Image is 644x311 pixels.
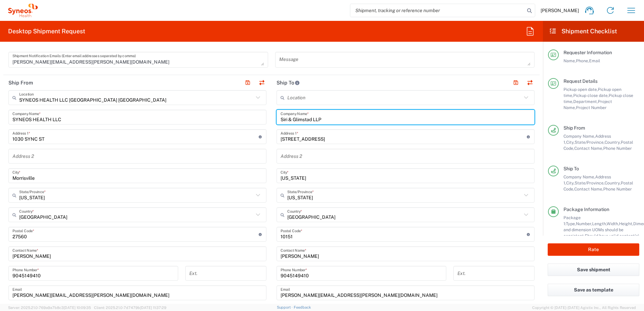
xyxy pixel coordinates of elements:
span: Country, [605,180,621,185]
span: Server: 2025.21.0-769a9a7b8c3 [8,306,91,310]
a: Feedback [294,305,311,309]
span: Company Name, [563,174,595,179]
span: Name, [563,58,576,63]
span: Requester Information [563,50,612,55]
span: Request Details [563,78,598,84]
span: [DATE] 10:09:35 [64,306,91,310]
span: Ship To [563,166,579,171]
span: Number, [576,221,592,226]
span: City, [566,180,575,185]
h2: Ship To [277,79,300,86]
button: Rate [548,243,639,256]
span: Contact Name, [574,146,603,151]
span: State/Province, [575,180,605,185]
span: Department, [573,99,598,104]
span: [PERSON_NAME] [541,7,579,13]
span: Project Number [576,105,607,110]
span: Copyright © [DATE]-[DATE] Agistix Inc., All Rights Reserved [532,305,636,311]
span: Should have valid content(s) [585,233,639,238]
span: Country, [605,140,621,145]
button: Save as template [548,284,639,296]
span: Type, [566,221,576,226]
span: Client: 2025.21.0-7d7479b [94,306,166,310]
button: Save shipment [548,264,639,276]
span: Company Name, [563,134,595,139]
span: Length, [592,221,607,226]
h2: Desktop Shipment Request [8,27,85,35]
span: [DATE] 11:37:29 [140,306,166,310]
span: Phone Number [603,146,632,151]
span: Package 1: [563,215,581,226]
span: State/Province, [575,140,605,145]
span: Phone Number [603,186,632,192]
span: Contact Name, [574,186,603,192]
span: Ship From [563,125,585,131]
span: Package Information [563,207,609,212]
span: Phone, [576,58,589,63]
span: Width, [607,221,619,226]
span: City, [566,140,575,145]
span: Email [589,58,600,63]
h2: Shipment Checklist [549,27,617,35]
a: Support [277,305,294,309]
span: Height, [619,221,633,226]
input: Shipment, tracking or reference number [350,4,525,17]
h2: Ship From [8,79,33,86]
span: Pickup close date, [573,93,609,98]
span: Pickup open date, [563,87,598,92]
